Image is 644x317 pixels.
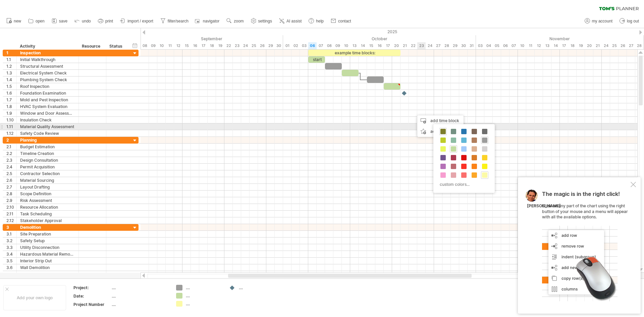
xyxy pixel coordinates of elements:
div: Task Scheduling [20,211,75,217]
div: Monday, 13 October 2025 [350,42,359,49]
div: 1.8 [6,103,16,110]
div: Monday, 10 November 2025 [518,42,526,49]
div: Wall Demolition [20,264,75,271]
div: Friday, 3 October 2025 [300,42,308,49]
div: November 2025 [476,35,644,42]
div: start [308,56,325,63]
div: Tuesday, 30 September 2025 [275,42,283,49]
div: Status [109,43,124,50]
a: print [96,17,115,25]
div: Interior Strip Out [20,258,75,264]
div: 2 [6,137,16,143]
div: Thursday, 6 November 2025 [501,42,509,49]
div: Friday, 31 October 2025 [468,42,476,49]
div: Thursday, 20 November 2025 [585,42,593,49]
div: HVAC System Evaluation [20,103,75,110]
div: 3.5 [6,258,16,264]
div: Thursday, 11 September 2025 [166,42,174,49]
div: [PERSON_NAME] [527,203,561,209]
div: example time blocks: [308,50,400,56]
a: import / export [118,17,155,25]
span: navigator [203,19,219,23]
span: my account [592,19,612,23]
div: Material Sourcing [20,177,75,183]
div: .... [112,293,168,299]
div: Thursday, 9 October 2025 [333,42,342,49]
div: Thursday, 13 November 2025 [543,42,551,49]
span: help [316,19,324,23]
div: Window and Door Assessment [20,110,75,116]
div: Tuesday, 14 October 2025 [359,42,367,49]
div: Material Quality Assessment [20,123,75,130]
a: undo [73,17,93,25]
div: Wednesday, 22 October 2025 [409,42,417,49]
div: custom colors... [437,180,489,189]
span: save [59,19,67,23]
div: 1.11 [6,123,16,130]
div: add time block [417,115,464,126]
a: AI assist [277,17,304,25]
div: Inspection [20,50,75,56]
div: Wednesday, 12 November 2025 [535,42,543,49]
div: Thursday, 2 October 2025 [291,42,300,49]
div: Planning [20,137,75,143]
a: my account [583,17,614,25]
div: 1.2 [6,63,16,69]
div: Thursday, 30 October 2025 [459,42,468,49]
div: Tuesday, 18 November 2025 [568,42,577,49]
a: open [26,17,47,25]
a: new [5,17,23,25]
span: AI assist [286,19,302,23]
div: 2.10 [6,204,16,210]
div: Date: [73,293,110,299]
div: Wednesday, 1 October 2025 [283,42,291,49]
div: 2.2 [6,150,16,157]
div: Add your own logo [3,285,66,310]
div: 1 [6,50,16,56]
div: Wednesday, 5 November 2025 [493,42,501,49]
div: Monday, 24 November 2025 [602,42,610,49]
a: settings [249,17,274,25]
div: 3.1 [6,231,16,237]
div: Monday, 6 October 2025 [308,42,317,49]
div: .... [186,285,222,290]
div: 2.7 [6,184,16,190]
div: 3.2 [6,237,16,244]
div: 3.3 [6,244,16,251]
div: Friday, 19 September 2025 [216,42,224,49]
div: .... [112,285,168,290]
div: Wednesday, 26 November 2025 [619,42,627,49]
div: 1.4 [6,76,16,83]
div: October 2025 [283,35,476,42]
div: 1.1 [6,56,16,63]
div: Stakeholder Approval [20,217,75,224]
div: Roof Inspection [20,83,75,90]
div: Resource Allocation [20,204,75,210]
span: new [14,19,21,23]
div: 3.6 [6,264,16,271]
a: zoom [225,17,246,25]
div: Wednesday, 19 November 2025 [577,42,585,49]
div: .... [186,301,222,307]
div: Monday, 22 September 2025 [224,42,233,49]
div: Thursday, 25 September 2025 [250,42,258,49]
span: print [105,19,113,23]
div: Tuesday, 9 September 2025 [149,42,157,49]
span: import / export [127,19,153,23]
div: Monday, 8 September 2025 [141,42,149,49]
div: Friday, 21 November 2025 [593,42,602,49]
div: 3 [6,224,16,230]
div: Tuesday, 16 September 2025 [191,42,199,49]
div: 2.11 [6,211,16,217]
div: 2.8 [6,191,16,197]
a: contact [329,17,353,25]
span: open [36,19,45,23]
div: Structural Assessment [20,63,75,69]
div: Wednesday, 24 September 2025 [241,42,250,49]
span: The magic is in the right click! [542,191,620,201]
div: Timeline Creation [20,150,75,157]
div: Tuesday, 23 September 2025 [233,42,241,49]
div: Project Number [73,302,110,307]
div: Friday, 12 September 2025 [174,42,182,49]
a: navigator [194,17,221,25]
